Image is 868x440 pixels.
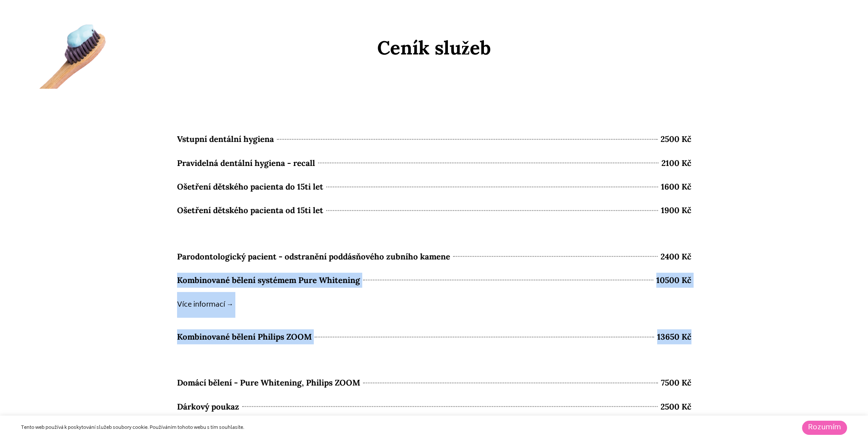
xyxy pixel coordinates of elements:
a: Domácí bělení - Pure Whitening, Philips ZOOM 7500 Kč [177,375,691,395]
span: 2500 Kč [661,399,691,414]
span: 1900 Kč [661,203,691,218]
a: Kombinované bělení systémem Pure Whitening 10500 Kč Více informací → [177,273,691,325]
span: Pravidelná dentální hygiena - recall [177,156,315,171]
a: Pravidelná dentální hygiena - recall 2100 Kč [177,156,691,175]
span: 13650 Kč [657,329,691,344]
div: Tento web používá k poskytování služeb soubory cookie. Používáním tohoto webu s tím souhlasíte. [21,424,599,432]
span: 2500 Kč [661,132,691,147]
a: Ošetření dětského pacienta do 15ti let 1600 Kč [177,179,691,199]
span: Kombinované bělení systémem Pure Whitening [177,273,360,288]
span: 1600 Kč [661,179,691,194]
span: 10500 Kč [656,273,691,288]
span: Parodontologický pacient - odstranění poddásňového zubního kamene [177,249,450,264]
a: Ošetření dětského pacienta od 15ti let 1900 Kč [177,203,691,244]
a: Kombinované bělení Philips ZOOM 13650 Kč [177,329,691,371]
span: 2400 Kč [661,249,691,264]
a: Parodontologický pacient - odstranění poddásňového zubního kamene 2400 Kč [177,249,691,268]
span: Ošetření dětského pacienta do 15ti let [177,179,323,194]
span: Kombinované bělení Philips ZOOM [177,329,312,344]
span: 7500 Kč [661,375,691,390]
span: Domácí bělení - Pure Whitening, Philips ZOOM [177,375,360,390]
a: Vstupní dentální hygiena 2500 Kč [177,132,691,151]
span: 2100 Kč [661,156,691,171]
span: Dárkový poukaz [177,399,239,414]
b: Více informací → [177,299,234,311]
a: Rozumím [802,421,847,435]
h2: Ceník služeb [181,36,687,59]
span: Vstupní dentální hygiena [177,132,274,147]
span: Ošetření dětského pacienta od 15ti let [177,203,323,218]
